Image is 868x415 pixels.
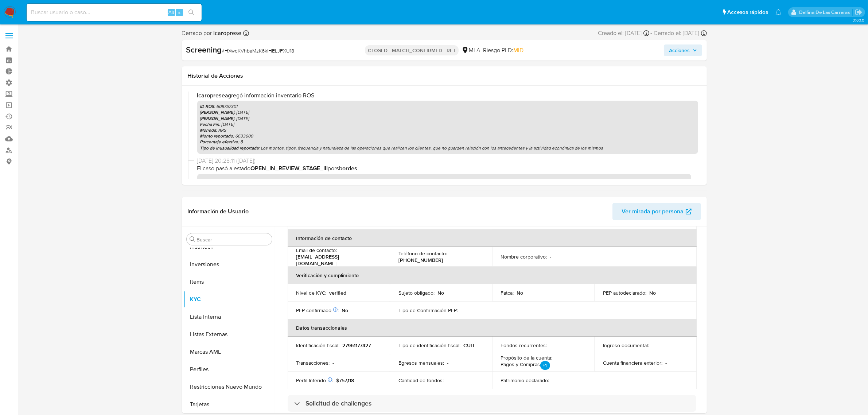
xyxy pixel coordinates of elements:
[296,342,340,349] p: Identificación fiscal :
[336,377,354,384] span: $757,118
[296,290,327,296] p: Nivel de KYC :
[288,319,697,337] th: Datos transaccionales
[398,377,444,384] p: Cantidad de fondos :
[775,9,782,15] a: Notificaciones
[296,307,339,314] p: PEP confirmado :
[184,7,199,18] button: search-icon
[462,46,480,54] div: MLA
[463,342,475,349] p: CUIT
[190,236,195,242] button: Buscar
[188,208,249,215] h1: Información de Usuario
[501,354,553,361] p: Propósito de la cuenta :
[501,290,514,296] p: Fatca :
[447,360,448,366] p: -
[398,290,435,296] p: Sujeto obligado :
[288,395,696,412] div: Solicitud de challenges
[184,273,275,291] button: Items
[197,236,269,243] input: Buscar
[664,44,702,56] button: Acciones
[184,291,275,308] button: KYC
[288,267,697,284] th: Verificación y cumplimiento
[651,29,653,37] span: -
[603,342,649,349] p: Ingreso documental :
[186,44,222,55] b: Screening
[398,250,447,257] p: Teléfono de contacto :
[501,253,547,260] p: Nombre corporativo :
[540,361,550,370] p: +1
[501,377,549,384] p: Patrimonio declarado :
[184,343,275,361] button: Marcas AML
[212,29,242,37] b: lcaroprese
[296,247,337,253] p: Email de contacto :
[184,361,275,378] button: Perfiles
[296,377,334,384] p: Perfil Inferido :
[330,290,347,296] p: verified
[483,46,523,54] span: Riesgo PLD:
[168,9,174,16] span: Alt
[652,342,653,349] p: -
[517,290,523,296] p: No
[343,342,371,349] p: 27961177427
[669,44,690,56] span: Acciones
[603,290,646,296] p: PEP autodeclarado :
[398,360,444,366] p: Egresos mensuales :
[598,29,649,37] div: Creado el: [DATE]
[288,229,697,247] th: Información de contacto
[799,9,852,16] p: delfina.delascarreras@mercadolibre.com
[727,8,768,16] span: Accesos rápidos
[184,308,275,326] button: Lista Interna
[855,8,863,16] a: Salir
[665,360,667,366] p: -
[27,8,202,17] input: Buscar usuario o caso...
[654,29,707,37] div: Cerrado el: [DATE]
[437,290,444,296] p: No
[182,29,242,37] span: Cerrado por
[398,342,460,349] p: Tipo de identificación fiscal :
[296,253,378,267] p: [EMAIL_ADDRESS][DOMAIN_NAME]
[184,396,275,413] button: Tarjetas
[501,342,547,349] p: Fondos recurrentes :
[552,377,554,384] p: -
[612,203,701,220] button: Ver mirada por persona
[184,256,275,273] button: Inversiones
[622,203,684,220] span: Ver mirada por persona
[447,377,448,384] p: -
[178,9,180,16] span: s
[649,290,656,296] p: No
[365,45,459,55] p: CLOSED - MATCH_CONFIRMED - RFT
[222,47,295,54] span: # HXwqKVhbaMzK6kIHELJFXU18
[550,342,552,349] p: -
[398,257,443,263] p: [PHONE_NUMBER]
[603,360,662,366] p: Cuenta financiera exterior :
[184,326,275,343] button: Listas Externas
[501,361,550,371] p: Pagos y Compras
[550,253,552,260] p: -
[461,307,462,314] p: -
[296,360,330,366] p: Transacciones :
[184,378,275,396] button: Restricciones Nuevo Mundo
[398,307,458,314] p: Tipo de Confirmación PEP :
[342,307,349,314] p: No
[513,46,523,54] span: MID
[333,360,334,366] p: -
[306,399,372,407] h3: Solicitud de challenges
